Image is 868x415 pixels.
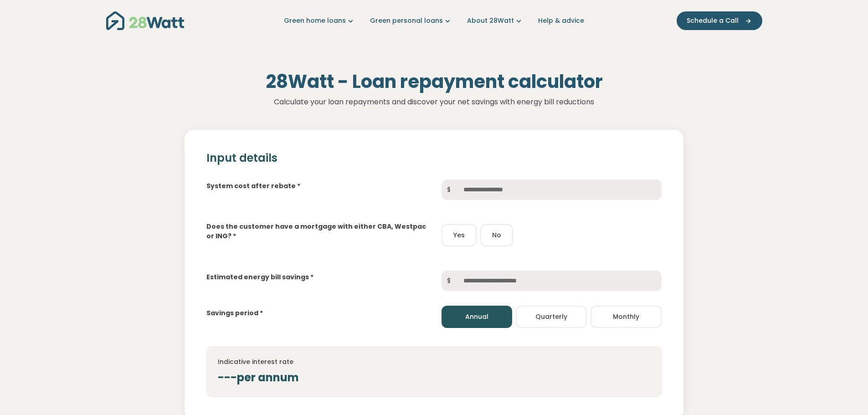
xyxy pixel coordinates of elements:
[206,308,263,318] label: Savings period *
[218,369,650,386] div: --- per annum
[442,224,477,246] button: Yes
[284,16,355,26] a: Green home loans
[516,306,587,328] button: Quarterly
[591,306,662,328] button: Monthly
[480,224,513,246] button: No
[134,71,735,92] h1: 28Watt - Loan repayment calculator
[206,222,426,241] label: Does the customer have a mortgage with either CBA, Westpac or ING? *
[206,152,662,165] h2: Input details
[442,271,456,291] span: $
[106,9,762,32] nav: Main navigation
[134,96,735,108] p: Calculate your loan repayments and discover your net savings with energy bill reductions
[206,181,300,191] label: System cost after rebate *
[106,11,184,30] img: 28Watt
[538,16,584,26] a: Help & advice
[677,11,762,30] button: Schedule a Call
[687,16,739,26] span: Schedule a Call
[206,272,313,282] label: Estimated energy bill savings *
[467,16,524,26] a: About 28Watt
[442,179,456,200] span: $
[442,306,513,328] button: Annual
[218,358,650,366] h4: Indicative interest rate
[370,16,452,26] a: Green personal loans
